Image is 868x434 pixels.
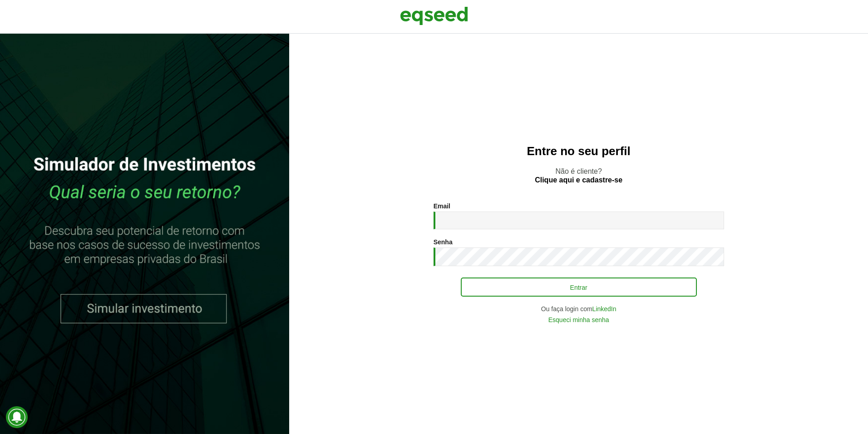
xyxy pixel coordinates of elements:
a: Esqueci minha senha [548,317,609,323]
p: Não é cliente? [307,167,850,184]
a: LinkedIn [592,306,616,312]
label: Email [434,203,450,209]
h2: Entre no seu perfil [307,145,850,158]
div: Ou faça login com [434,306,724,312]
a: Clique aqui e cadastre-se [535,177,622,184]
label: Senha [434,239,453,245]
button: Entrar [461,278,697,297]
img: EqSeed Logo [400,5,468,27]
